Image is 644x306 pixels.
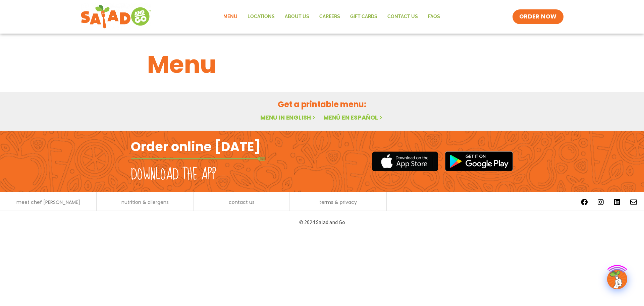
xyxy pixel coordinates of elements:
a: Menu in English [260,113,317,122]
h2: Order online [DATE] [131,138,261,155]
a: terms & privacy [319,200,357,205]
a: nutrition & allergens [121,200,169,205]
a: Menu [218,9,243,25]
span: ORDER NOW [519,13,557,21]
a: FAQs [423,9,445,25]
img: appstore [372,150,438,172]
a: Careers [314,9,345,25]
nav: Menu [218,9,445,25]
h2: Get a printable menu: [147,98,497,110]
a: ORDER NOW [513,9,563,24]
img: fork [131,157,265,161]
a: contact us [229,200,255,205]
a: meet chef [PERSON_NAME] [16,200,80,205]
a: Locations [243,9,280,25]
a: Contact Us [382,9,423,25]
h1: Menu [147,46,497,83]
a: About Us [280,9,314,25]
img: new-SAG-logo-768×292 [80,3,151,30]
p: © 2024 Salad and Go [134,218,510,227]
a: Menú en español [323,113,384,122]
img: google_play [445,151,513,171]
a: GIFT CARDS [345,9,382,25]
h2: Download the app [131,165,216,184]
